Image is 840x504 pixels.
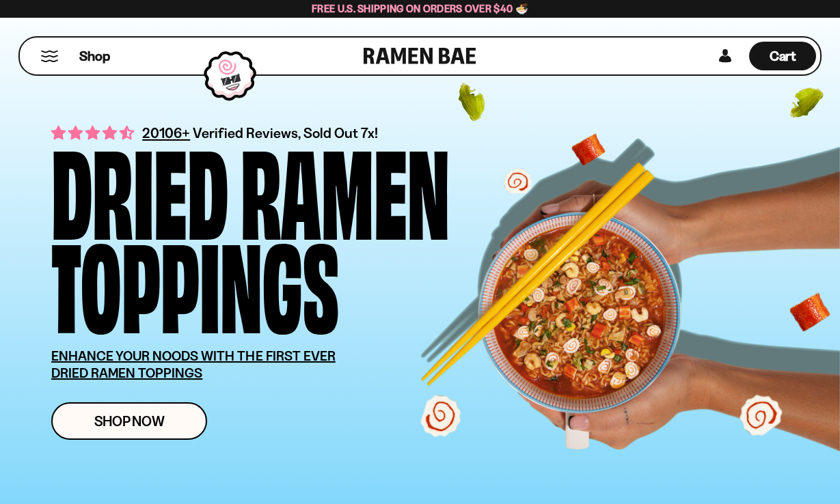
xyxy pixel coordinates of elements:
[241,140,450,234] div: Ramen
[51,140,228,234] div: Dried
[79,47,110,66] span: Shop
[770,48,796,64] span: Cart
[40,51,59,62] button: Mobile Menu Trigger
[312,2,528,15] span: Free U.S. Shipping on Orders over $40 🍜
[51,348,336,381] u: ENHANCE YOUR NOODS WITH THE FIRST EVER DRIED RAMEN TOPPINGS
[51,234,339,327] div: Toppings
[749,38,816,74] a: Cart
[79,42,110,70] a: Shop
[94,414,165,428] span: Shop Now
[51,402,207,440] a: Shop Now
